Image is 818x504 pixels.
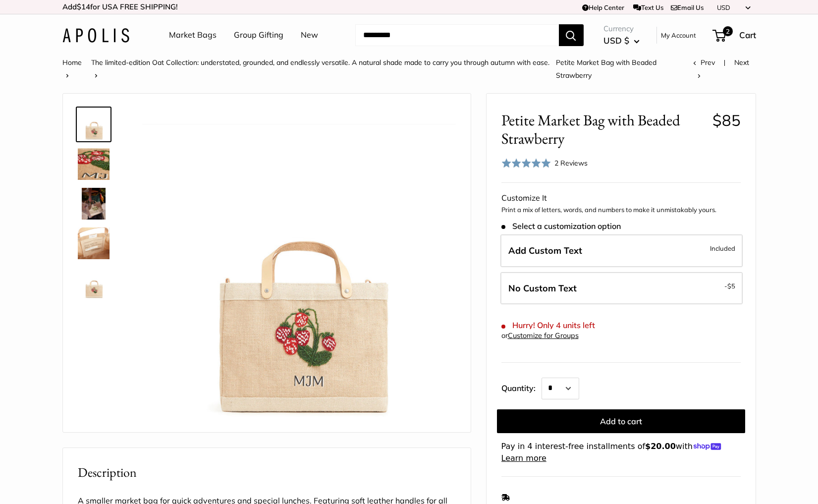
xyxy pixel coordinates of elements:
a: 2 Cart [713,27,756,43]
span: USD [717,3,730,11]
span: Included [710,242,735,254]
a: The limited-edition Oat Collection: understated, grounded, and endlessly versatile. A natural sha... [91,58,549,67]
span: Hurry! Only 4 units left [501,321,595,330]
nav: Breadcrumb [62,56,693,82]
div: or [501,329,579,342]
a: My Account [661,29,696,41]
label: Quantity: [501,375,542,399]
span: Add Custom Text [508,245,582,256]
img: Petite Market Bag with Beaded Strawberry [78,188,109,220]
a: Petite Market Bag with Beaded Strawberry [76,146,111,182]
span: 2 [722,26,732,36]
input: Search... [355,24,559,46]
img: Petite Market Bag with Beaded Strawberry [78,109,109,140]
img: Petite Market Bag with Beaded Strawberry [78,148,109,180]
a: Group Gifting [234,28,283,43]
a: Customize for Groups [508,331,579,340]
a: Petite Market Bag with Beaded Strawberry [76,186,111,222]
button: Add to cart [497,409,745,433]
span: Currency [603,22,640,36]
label: Leave Blank [500,272,743,305]
img: Petite Market Bag with Beaded Strawberry [78,227,109,259]
span: Select a customization option [501,222,621,231]
a: Prev [693,58,715,67]
a: Home [62,58,82,67]
span: No Custom Text [508,282,577,294]
a: Petite Market Bag with Beaded Strawberry [76,107,111,142]
span: - [724,280,735,292]
span: Petite Market Bag with Beaded Strawberry [556,58,656,80]
img: Petite Market Bag with Beaded Strawberry [142,109,456,422]
a: Email Us [671,3,704,11]
h2: Description [78,463,456,482]
span: $14 [77,2,90,11]
p: Print a mix of letters, words, and numbers to make it unmistakably yours. [501,205,741,215]
span: $5 [727,282,735,290]
label: Add Custom Text [500,234,743,267]
span: $85 [712,111,741,130]
a: Petite Market Bag with Beaded Strawberry [76,225,111,261]
button: USD $ [603,33,640,49]
img: Apolis [62,28,129,43]
a: New [301,28,318,43]
a: Help Center [582,3,624,11]
span: 2 Reviews [554,159,588,168]
a: Petite Market Bag with Beaded Strawberry [76,265,111,301]
span: Cart [739,30,756,40]
div: Customize It [501,191,741,206]
span: USD $ [603,35,629,46]
span: Petite Market Bag with Beaded Strawberry [501,111,705,148]
img: Petite Market Bag with Beaded Strawberry [78,267,109,299]
button: Search [559,24,584,46]
a: Market Bags [169,28,217,43]
a: Text Us [633,3,663,11]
